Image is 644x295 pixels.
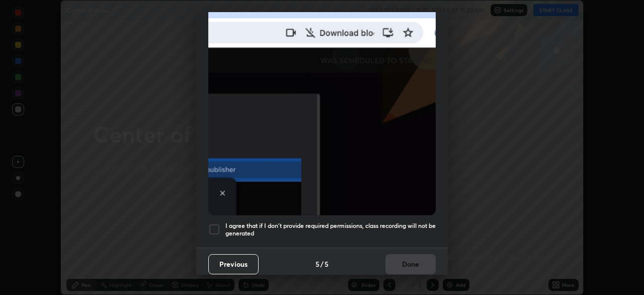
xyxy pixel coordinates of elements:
[320,259,324,269] h4: /
[325,259,329,269] h4: 5
[225,222,436,238] h5: I agree that if I don't provide required permissions, class recording will not be generated
[315,259,319,269] h4: 5
[208,254,259,274] button: Previous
